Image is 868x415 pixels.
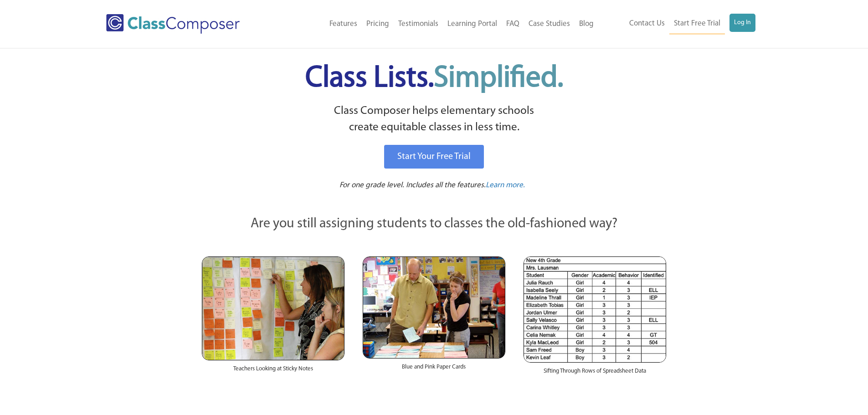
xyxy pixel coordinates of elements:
a: Features [325,14,362,34]
a: Log In [729,14,755,32]
span: Simplified. [434,64,563,93]
a: Case Studies [524,14,575,34]
img: Teachers Looking at Sticky Notes [202,256,344,360]
a: Testimonials [394,14,443,34]
nav: Header Menu [277,14,598,34]
p: Class Composer helps elementary schools create equitable classes in less time. [200,103,668,136]
div: Teachers Looking at Sticky Notes [202,360,344,382]
span: Class Lists. [305,64,563,93]
a: Contact Us [625,14,669,34]
img: Class Composer [106,14,240,34]
a: Learning Portal [443,14,502,34]
img: spreadsheets [524,256,666,363]
a: Start Your Free Trial [384,145,484,169]
a: Learn more. [486,180,525,191]
span: For one grade level. Includes all the features. [339,181,486,189]
a: FAQ [502,14,524,34]
a: Start Free Trial [669,14,725,34]
div: Sifting Through Rows of Spreadsheet Data [524,363,666,384]
img: Blue and Pink Paper Cards [363,256,505,358]
span: Learn more. [486,181,525,189]
div: Blue and Pink Paper Cards [363,359,505,380]
p: Are you still assigning students to classes the old-fashioned way? [202,214,667,234]
nav: Header Menu [598,14,755,34]
span: Start Your Free Trial [397,152,471,161]
a: Pricing [362,14,394,34]
a: Blog [575,14,598,34]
